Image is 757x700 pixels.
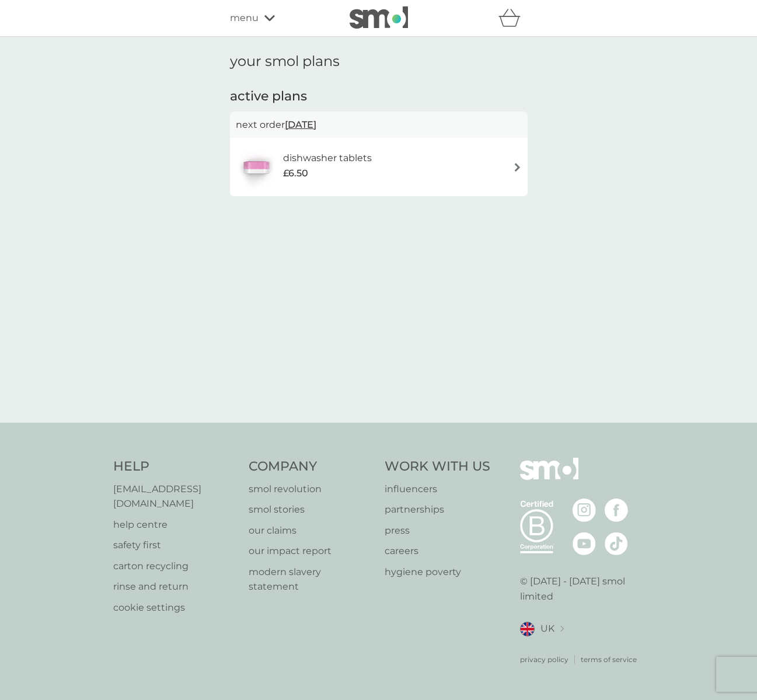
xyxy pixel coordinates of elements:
[230,11,259,26] span: menu
[573,532,596,555] img: visit the smol Youtube page
[113,482,238,511] a: [EMAIL_ADDRESS][DOMAIN_NAME]
[113,458,238,476] h4: Help
[498,6,528,30] div: basket
[385,523,490,538] a: press
[520,654,568,665] a: privacy policy
[236,147,277,187] img: dishwasher tablets
[249,565,373,594] a: modern slavery statement
[113,517,238,532] a: help centre
[385,482,490,497] a: influencers
[249,502,373,517] a: smol stories
[581,654,637,665] a: terms of service
[113,579,238,594] a: rinse and return
[385,565,490,580] a: hygiene poverty
[230,53,528,70] h1: your smol plans
[385,544,490,559] a: careers
[385,458,490,476] h4: Work With Us
[113,600,238,615] a: cookie settings
[283,166,308,181] span: £6.50
[350,6,408,29] img: smol
[249,458,373,476] h4: Company
[113,538,238,553] a: safety first
[540,621,554,636] span: UK
[605,532,628,555] img: visit the smol Tiktok page
[249,482,373,497] a: smol revolution
[605,499,628,522] img: visit the smol Facebook page
[520,458,578,497] img: smol
[283,151,372,166] h6: dishwasher tablets
[520,574,644,604] p: © [DATE] - [DATE] smol limited
[249,544,373,559] a: our impact report
[560,626,564,632] img: select a new location
[236,117,522,133] p: next order
[520,622,535,636] img: UK flag
[285,113,316,136] span: [DATE]
[230,88,528,106] h2: active plans
[573,499,596,522] img: visit the smol Instagram page
[249,523,373,538] a: our claims
[113,559,238,574] a: carton recycling
[513,163,522,172] img: arrow right
[385,502,490,517] a: partnerships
